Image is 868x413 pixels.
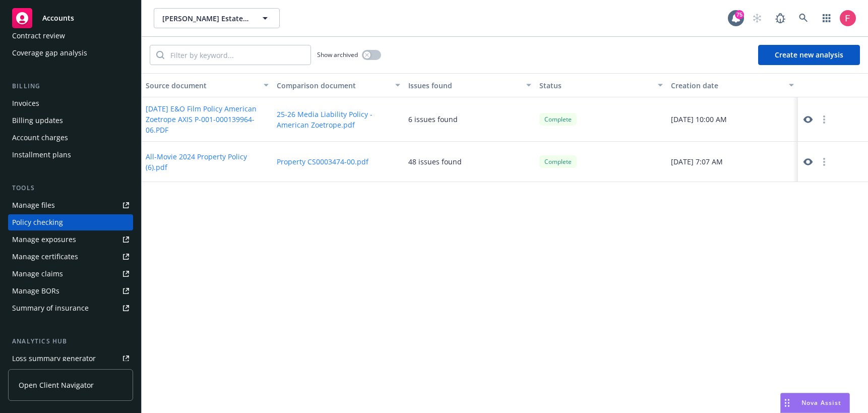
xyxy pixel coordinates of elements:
a: Start snowing [747,8,767,28]
a: Manage files [8,197,133,213]
a: Switch app [817,8,837,28]
div: Account charges [12,130,68,146]
div: Source document [146,80,258,91]
a: Report a Bug [770,8,790,28]
button: Status [535,73,666,97]
a: Manage claims [8,266,133,282]
img: photo [840,10,856,26]
div: Issues found [408,80,520,91]
span: Show archived [317,50,358,59]
span: Open Client Navigator [19,380,94,390]
div: Tools [8,183,133,193]
a: Accounts [8,4,133,32]
svg: Search [156,51,164,59]
a: Billing updates [8,112,133,129]
span: Accounts [42,14,74,22]
button: Issues found [404,73,535,97]
a: Installment plans [8,147,133,163]
div: Billing updates [12,112,63,129]
div: Analytics hub [8,336,133,346]
div: Complete [539,155,577,168]
a: Account charges [8,130,133,146]
a: Contract review [8,28,133,44]
a: Search [793,8,814,28]
div: Installment plans [12,147,71,163]
button: Source document [142,73,273,97]
a: Invoices [8,95,133,111]
a: Policy checking [8,214,133,230]
span: [PERSON_NAME] Estate Winery, Inc. [162,13,250,24]
div: Manage exposures [12,231,76,248]
button: All-Movie 2024 Property Policy (6).pdf [146,151,269,172]
div: Billing [8,81,133,91]
button: Comparison document [273,73,404,97]
div: Comparison document [277,80,389,91]
div: Coverage gap analysis [12,45,87,61]
div: Contract review [12,28,65,44]
a: Manage BORs [8,283,133,299]
div: 75 [735,10,744,19]
span: Nova Assist [801,398,841,407]
div: Manage files [12,197,55,213]
a: Summary of insurance [8,300,133,316]
div: Status [539,80,651,91]
a: Loss summary generator [8,350,133,367]
div: 48 issues found [408,156,462,167]
a: Manage exposures [8,231,133,248]
button: 25-26 Media Liability Policy - American Zoetrope.pdf [277,109,400,130]
div: Policy checking [12,214,63,230]
div: Creation date [671,80,783,91]
div: Manage BORs [12,283,59,299]
a: Coverage gap analysis [8,45,133,61]
button: [DATE] E&O Film Policy American Zoetrope AXIS P-001-000139964-06.PDF [146,103,269,135]
div: Invoices [12,95,39,111]
div: Summary of insurance [12,300,89,316]
div: Manage certificates [12,249,78,265]
button: [PERSON_NAME] Estate Winery, Inc. [154,8,280,28]
div: Manage claims [12,266,63,282]
button: Creation date [667,73,798,97]
div: Complete [539,113,577,126]
a: Manage certificates [8,249,133,265]
input: Filter by keyword... [164,45,311,65]
div: Drag to move [781,393,793,412]
div: [DATE] 10:00 AM [667,97,798,142]
button: Create new analysis [758,45,860,65]
div: 6 issues found [408,114,458,125]
button: Nova Assist [780,393,850,413]
div: Loss summary generator [12,350,96,367]
button: Property CS0003474-00.pdf [277,156,368,167]
div: [DATE] 7:07 AM [667,142,798,182]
